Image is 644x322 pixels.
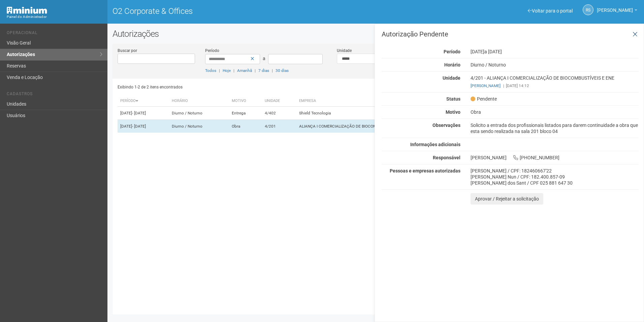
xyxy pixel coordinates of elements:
strong: Observações [432,123,460,128]
span: a [263,56,265,61]
strong: Unidade [443,75,460,81]
li: Cadastros [7,91,102,99]
td: Diurno / Noturno [169,120,229,133]
div: Solicito a entrada dos profissionais listados para darem continuidade a obra que esta sendo reali... [465,122,644,134]
td: 4/402 [262,107,296,120]
label: Buscar por [118,48,137,54]
button: Aprovar / Rejeitar a solicitação [471,193,543,205]
span: | [219,68,220,73]
img: Minium [7,7,47,14]
div: Obra [465,109,644,115]
th: Unidade [262,96,296,107]
h1: O2 Corporate & Offices [112,7,371,16]
strong: Informações adicionais [410,142,460,147]
td: Shield Tecnologia [296,107,486,120]
td: ALIANÇA I COMERCIALIZAÇÃO DE BIOCOMBUSTÍVEIS E ENE [296,120,486,133]
a: 7 dias [258,68,269,73]
li: Operacional [7,30,102,37]
strong: Responsável [433,155,460,160]
a: [PERSON_NAME] [597,8,637,14]
span: a [DATE] [484,49,502,54]
strong: Pessoas e empresas autorizadas [390,168,460,173]
span: - [DATE] [132,111,146,115]
h3: Autorização Pendente [382,31,639,37]
div: Diurno / Noturno [465,62,644,68]
th: Horário [169,96,229,107]
td: Entrega [229,107,262,120]
span: - [DATE] [132,124,146,129]
td: Diurno / Noturno [169,107,229,120]
a: Todos [205,68,216,73]
div: 4/201 - ALIANÇA I COMERCIALIZAÇÃO DE BIOCOMBUSTÍVEIS E ENE [465,75,644,89]
span: Rayssa Soares Ribeiro [597,1,633,13]
h2: Autorizações [112,29,639,39]
th: Empresa [296,96,486,107]
th: Motivo [229,96,262,107]
span: | [233,68,234,73]
a: Amanhã [237,68,252,73]
div: [PERSON_NAME] Nun / CPF: 182.400.857-09 [471,174,639,180]
a: [PERSON_NAME] [471,83,501,88]
div: [PERSON_NAME] dos Sant / CPF 025 881 647 30 [471,180,639,186]
strong: Status [446,96,460,102]
strong: Período [444,49,460,54]
div: [DATE] [465,49,644,55]
td: 4/201 [262,120,296,133]
strong: Motivo [446,109,460,115]
div: [PERSON_NAME] [PHONE_NUMBER] [465,155,644,161]
div: Painel do Administrador [7,14,102,20]
span: Pendente [471,96,497,102]
td: Obra [229,120,262,133]
th: Período [118,96,169,107]
a: Hoje [223,68,231,73]
a: RS [583,4,593,15]
span: | [503,83,504,88]
span: | [255,68,256,73]
div: [DATE] 14:12 [471,83,639,89]
a: Voltar para o portal [528,8,573,14]
div: [PERSON_NAME] / CPF: 182460667'22 [471,168,639,174]
strong: Horário [444,62,460,68]
div: Exibindo 1-2 de 2 itens encontrados [118,82,374,92]
td: [DATE] [118,107,169,120]
td: [DATE] [118,120,169,133]
label: Unidade [337,48,352,54]
a: 30 dias [276,68,289,73]
label: Período [205,48,219,54]
span: | [272,68,273,73]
